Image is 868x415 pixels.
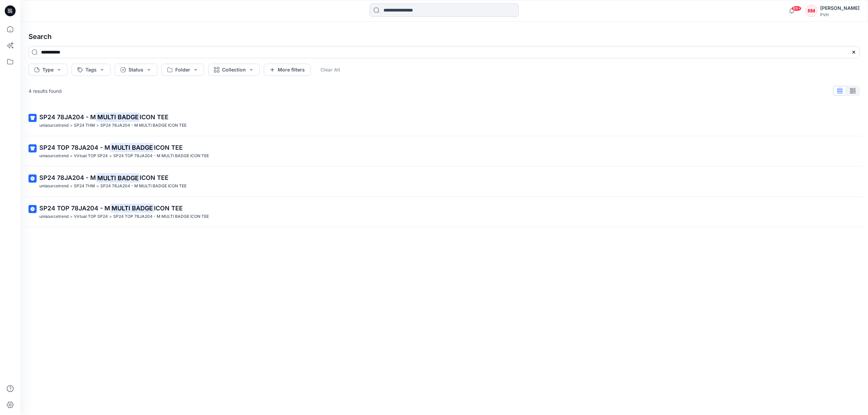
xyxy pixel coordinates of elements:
[100,122,186,129] p: SP24 78JA204 - M MULTI BADGE ICON TEE
[39,144,110,151] span: SP24 TOP 78JA204 - M
[264,64,311,76] button: More filters
[39,183,68,190] p: unisourcetrend
[115,64,157,76] button: Status
[23,27,865,46] h4: Search
[96,112,140,122] mark: MULTI BADGE
[74,183,95,190] p: SP24 THM
[24,169,864,194] a: SP24 78JA204 - MMULTI BADGEICON TEEunisourcetrend>SP24 THM>SP24 78JA204 - M MULTI BADGE ICON TEE
[820,4,860,12] div: [PERSON_NAME]
[24,108,864,133] a: SP24 78JA204 - MMULTI BADGEICON TEEunisourcetrend>SP24 THM>SP24 78JA204 - M MULTI BADGE ICON TEE
[24,139,864,164] a: SP24 TOP 78JA204 - MMULTI BADGEICON TEEunisourcetrend>Virtual TOP SP24>SP24 TOP 78JA204 - M MULTI...
[74,213,108,220] p: Virtual TOP SP24
[74,122,95,129] p: SP24 THM
[154,144,183,151] span: ICON TEE
[96,183,99,190] p: >
[28,64,67,76] button: Type
[39,213,68,220] p: unisourcetrend
[154,205,183,212] span: ICON TEE
[208,64,260,76] button: Collection
[140,113,169,121] span: ICON TEE
[820,12,860,17] div: PVH
[109,152,112,160] p: >
[39,152,68,160] p: unisourcetrend
[791,6,802,11] span: 99+
[113,152,209,160] p: SP24 TOP 78JA204 - M MULTI BADGE ICON TEE
[109,213,112,220] p: >
[72,64,111,76] button: Tags
[140,174,169,181] span: ICON TEE
[39,122,68,129] p: unisourcetrend
[39,205,110,212] span: SP24 TOP 78JA204 - M
[39,113,96,121] span: SP24 78JA204 - M
[110,143,154,152] mark: MULTI BADGE
[24,200,864,224] a: SP24 TOP 78JA204 - MMULTI BADGEICON TEEunisourcetrend>Virtual TOP SP24>SP24 TOP 78JA204 - M MULTI...
[70,122,73,129] p: >
[113,213,209,220] p: SP24 TOP 78JA204 - M MULTI BADGE ICON TEE
[70,152,73,160] p: >
[70,213,73,220] p: >
[39,174,96,181] span: SP24 78JA204 - M
[110,203,154,213] mark: MULTI BADGE
[70,183,73,190] p: >
[96,173,140,183] mark: MULTI BADGE
[805,5,817,17] div: RM
[74,152,108,160] p: Virtual TOP SP24
[28,87,62,95] p: 4 results found
[96,122,99,129] p: >
[161,64,204,76] button: Folder
[100,183,186,190] p: SP24 78JA204 - M MULTI BADGE ICON TEE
